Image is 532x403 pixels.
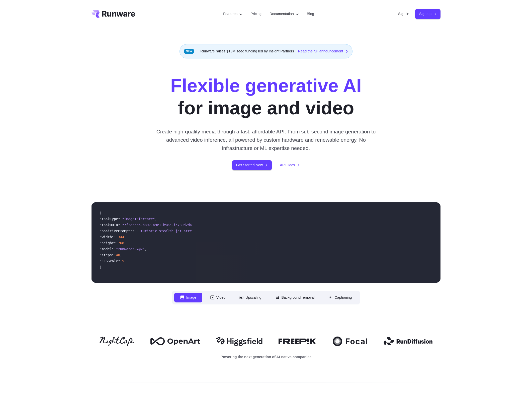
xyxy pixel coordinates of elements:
strong: Flexible generative AI [170,75,362,96]
h1: for image and video [170,74,362,119]
span: , [120,253,122,257]
span: , [155,217,157,221]
span: { [100,211,102,215]
span: 768 [118,241,124,245]
label: Features [223,11,242,17]
a: Sign in [398,11,409,17]
span: "model" [100,247,114,251]
span: : [114,253,116,257]
span: : [114,235,116,239]
span: : [132,229,134,233]
span: : [120,259,122,263]
a: Sign up [415,9,440,19]
span: "runware:97@2" [116,247,145,251]
span: "7f3ebcb6-b897-49e1-b98c-f5789d2d40d7" [122,223,200,227]
span: "height" [100,241,116,245]
a: Blog [307,11,314,17]
span: 5 [122,259,124,263]
span: : [116,241,118,245]
p: Create high-quality media through a fast, affordable API. From sub-second image generation to adv... [154,127,378,152]
div: Runware raises $13M seed funding led by Insight Partners [180,44,352,58]
span: "steps" [100,253,114,257]
a: Get Started Now [232,160,272,170]
button: Captioning [322,293,358,302]
span: , [124,235,126,239]
span: "width" [100,235,114,239]
button: Video [204,293,232,302]
span: "positivePrompt" [100,229,132,233]
button: Upscaling [233,293,267,302]
button: Image [174,293,202,302]
label: Documentation [270,11,299,17]
a: Pricing [250,11,261,17]
a: API Docs [280,162,300,168]
span: "CFGScale" [100,259,120,263]
span: "Futuristic stealth jet streaking through a neon-lit cityscape with glowing purple exhaust" [134,229,321,233]
span: , [124,241,126,245]
span: 1344 [116,235,124,239]
span: "taskUUID" [100,223,120,227]
span: : [114,247,116,251]
span: : [120,217,122,221]
p: Powering the next generation of AI-native companies [92,354,440,360]
a: Go to / [92,10,135,18]
span: : [120,223,122,227]
a: Read the full announcement [298,48,348,54]
span: , [145,247,147,251]
span: 40 [116,253,120,257]
span: "imageInference" [122,217,155,221]
button: Background removal [269,293,320,302]
span: } [100,265,102,269]
span: "taskType" [100,217,120,221]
